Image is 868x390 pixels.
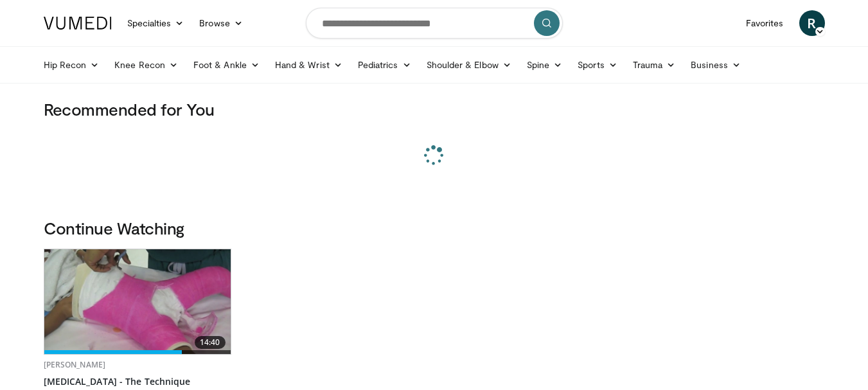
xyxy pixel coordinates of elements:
h3: Continue Watching [44,218,825,238]
a: Trauma [625,52,684,78]
a: 14:40 [44,249,231,354]
a: Shoulder & Elbow [419,52,519,78]
a: Hand & Wrist [267,52,350,78]
a: Sports [570,52,625,78]
span: 14:40 [195,336,226,349]
img: VuMedi Logo [44,17,112,30]
a: [MEDICAL_DATA] - The Technique [44,375,231,388]
h3: Recommended for You [44,99,825,120]
a: Hip Recon [36,52,107,78]
a: Favorites [738,10,792,36]
a: Specialties [120,10,192,36]
a: Browse [191,10,251,36]
a: Spine [519,52,570,78]
img: 316645_0003_1.png.620x360_q85_upscale.jpg [44,249,231,354]
input: Search topics, interventions [306,8,563,39]
a: Pediatrics [350,52,419,78]
a: Foot & Ankle [186,52,267,78]
a: Business [683,52,748,78]
a: Knee Recon [107,52,186,78]
a: [PERSON_NAME] [44,359,106,370]
a: R [799,10,825,36]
